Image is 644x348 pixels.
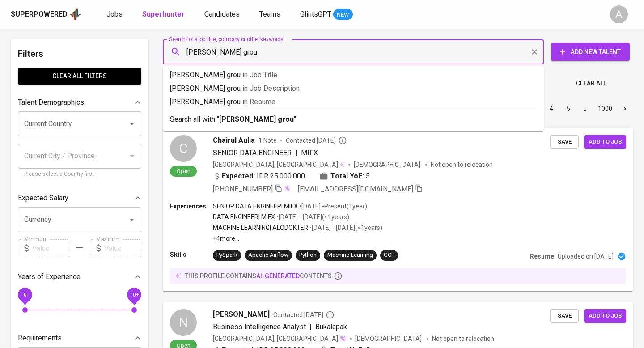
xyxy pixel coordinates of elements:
[170,309,197,336] div: N
[18,68,141,85] button: Clear All filters
[213,202,298,211] p: SENIOR DATA ENGINEER | MIFX
[366,171,370,182] span: 5
[259,10,280,18] span: Teams
[308,223,382,232] p: • [DATE] - [DATE] ( <1 years )
[18,329,141,347] div: Requirements
[129,292,139,298] span: 10+
[32,239,69,257] input: Value
[300,9,353,20] a: GlintsGPT NEW
[213,171,305,182] div: IDR 25.000.000
[216,251,237,259] div: PySpark
[126,213,138,226] button: Open
[142,9,186,20] a: Superhunter
[295,148,297,158] span: |
[589,311,622,321] span: Add to job
[25,71,134,82] span: Clear All filters
[561,102,576,116] button: Go to page 5
[550,309,579,323] button: Save
[18,333,62,344] p: Requirements
[300,10,331,18] span: GlintsGPT
[558,47,623,58] span: Add New Talent
[301,149,318,157] span: MIFX
[558,252,614,261] p: Uploaded on [DATE]
[213,149,292,157] span: SENIOR DATA ENGINEER
[551,43,630,61] button: Add New Talent
[431,160,493,169] p: Not open to relocation
[550,135,579,149] button: Save
[258,136,277,145] span: 1 Note
[24,170,135,179] p: Please select a Country first
[475,102,633,116] nav: pagination navigation
[584,135,626,149] button: Add to job
[170,135,197,162] div: C
[544,102,559,116] button: Go to page 4
[106,9,124,20] a: Jobs
[213,212,275,221] p: DATA ENGINEER | MIFX
[213,323,306,331] span: Business Intelligence Analyst
[326,310,335,319] svg: By Batam recruiter
[173,167,194,175] span: Open
[170,250,213,259] p: Skills
[18,189,141,207] div: Expected Salary
[170,70,537,81] p: [PERSON_NAME] grou
[284,185,291,192] img: magic_wand.svg
[213,334,346,343] div: [GEOGRAPHIC_DATA], [GEOGRAPHIC_DATA]
[126,118,138,130] button: Open
[163,128,633,291] a: COpenChairul Aulia1 NoteContacted [DATE]SENIOR DATA ENGINEER|MIFX[GEOGRAPHIC_DATA], [GEOGRAPHIC_D...
[338,136,347,145] svg: By Batam recruiter
[618,102,632,116] button: Go to next page
[204,9,241,20] a: Candidates
[106,10,123,18] span: Jobs
[69,8,81,21] img: app logo
[213,160,345,169] div: [GEOGRAPHIC_DATA], [GEOGRAPHIC_DATA]
[432,334,494,343] p: Not open to relocation
[595,102,615,116] button: Go to page 1000
[23,292,26,298] span: 0
[170,83,537,94] p: [PERSON_NAME] grou
[355,334,423,343] span: [DEMOGRAPHIC_DATA]
[185,272,332,280] p: this profile contains contents
[219,115,294,123] b: [PERSON_NAME] grou
[528,46,541,58] button: Clear
[584,309,626,323] button: Add to job
[333,10,353,19] span: NEW
[286,136,347,145] span: Contacted [DATE]
[242,84,300,93] span: in Job Description
[242,71,277,79] span: in Job Title
[327,251,373,259] div: Machine Learning
[256,272,300,280] span: AI-generated
[18,47,141,61] h6: Filters
[273,310,335,319] span: Contacted [DATE]
[213,234,382,243] p: +4 more ...
[18,97,84,108] p: Talent Demographics
[339,335,346,342] img: magic_wand.svg
[576,78,606,89] span: Clear All
[298,202,367,211] p: • [DATE] - Present ( 1 year )
[18,93,141,111] div: Talent Demographics
[18,268,141,286] div: Years of Experience
[384,251,394,259] div: GCP
[213,185,273,193] span: [PHONE_NUMBER]
[572,75,610,92] button: Clear All
[315,323,347,331] span: Bukalapak
[242,98,275,106] span: in Resume
[555,311,574,321] span: Save
[213,309,270,320] span: [PERSON_NAME]
[578,104,593,113] div: …
[213,135,255,146] span: Chairul Aulia
[104,239,141,257] input: Value
[170,114,537,125] p: Search all with " "
[589,137,622,147] span: Add to job
[11,9,68,20] div: Superpowered
[18,272,80,282] p: Years of Experience
[309,322,312,332] span: |
[330,171,364,182] b: Total YoE:
[213,223,308,232] p: MACHINE LEARNING | ALODOKTER
[222,171,255,182] b: Expected:
[170,97,537,107] p: [PERSON_NAME] grou
[248,251,288,259] div: Apache Airflow
[298,185,413,193] span: [EMAIL_ADDRESS][DOMAIN_NAME]
[354,160,422,169] span: [DEMOGRAPHIC_DATA]
[530,252,554,261] p: Resume
[18,193,68,204] p: Expected Salary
